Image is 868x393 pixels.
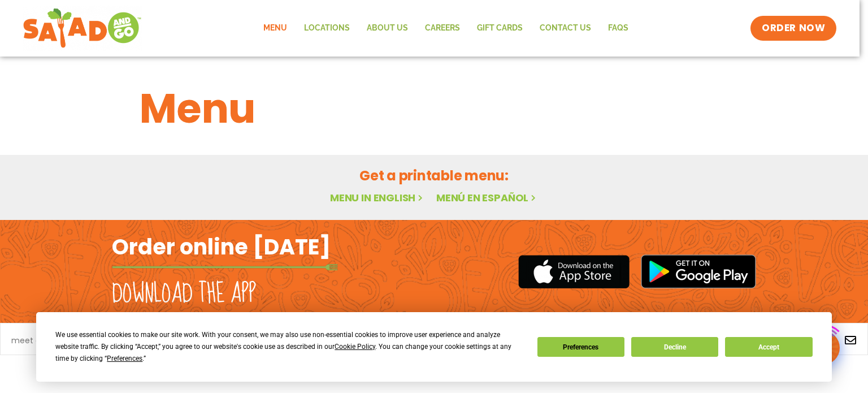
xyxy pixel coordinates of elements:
a: Contact Us [531,15,600,41]
nav: Menu [255,15,637,41]
a: About Us [358,15,416,41]
a: Menú en español [436,191,538,205]
div: We use essential cookies to make our site work. With your consent, we may also use non-essential ... [55,329,523,365]
img: google_play [641,254,756,288]
img: new-SAG-logo-768×292 [23,6,142,51]
a: Careers [416,15,468,41]
h2: Order online [DATE] [112,233,331,261]
h1: Menu [140,78,728,139]
span: ORDER NOW [762,21,825,35]
a: FAQs [600,15,637,41]
button: Decline [631,337,718,357]
h2: Download the app [112,278,256,310]
span: Cookie Policy [335,343,375,351]
h2: Get a printable menu: [140,166,728,185]
a: meet chef [PERSON_NAME] [11,336,119,344]
span: Preferences [107,355,142,362]
a: GIFT CARDS [468,15,531,41]
a: Locations [296,15,358,41]
img: fork [112,264,338,270]
a: Menu in English [330,191,425,205]
img: appstore [518,253,630,290]
a: ORDER NOW [750,16,836,41]
button: Preferences [537,337,624,357]
button: Accept [725,337,812,357]
a: Menu [255,15,296,41]
div: Cookie Consent Prompt [36,312,832,382]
